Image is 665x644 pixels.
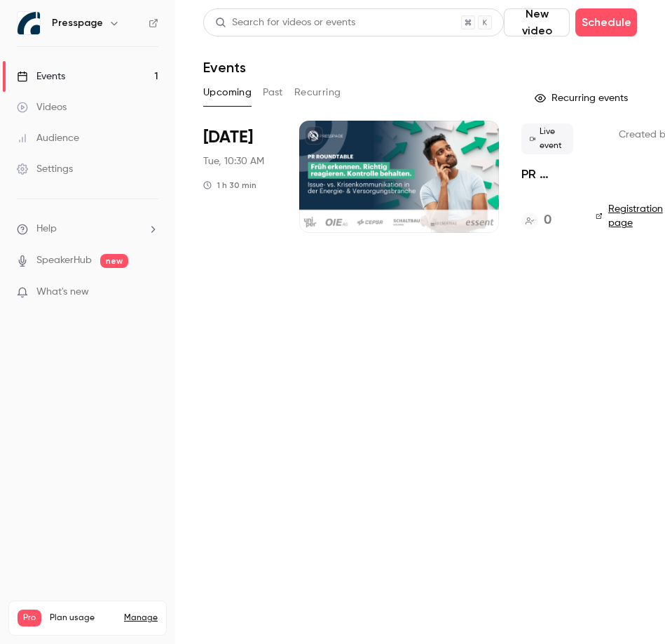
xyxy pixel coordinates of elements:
[100,254,128,268] span: new
[36,253,92,268] a: SpeakerHub
[215,15,355,30] div: Search for videos or events
[521,123,573,154] span: Live event
[544,211,551,230] h4: 0
[203,81,252,104] button: Upcoming
[575,8,637,36] button: Schedule
[17,162,73,176] div: Settings
[521,166,573,182] a: PR Webinar: Früh erkennen. Richtig reagieren. Kontrolle behalten.
[203,180,256,191] div: 1 h 30 min
[263,81,283,104] button: Past
[203,126,253,149] span: [DATE]
[17,222,158,236] li: help-dropdown-opener
[17,131,79,145] div: Audience
[17,69,65,83] div: Events
[521,211,551,230] a: 0
[528,87,637,109] button: Recurring events
[17,100,67,114] div: Videos
[504,8,570,36] button: New video
[18,610,41,626] span: Pro
[18,12,40,34] img: Presspage
[294,81,341,104] button: Recurring
[203,121,277,233] div: Sep 30 Tue, 10:30 AM (Europe/Berlin)
[50,612,116,624] span: Plan usage
[203,59,246,76] h1: Events
[36,285,89,300] span: What's new
[52,16,103,30] h6: Presspage
[124,612,158,624] a: Manage
[203,154,264,168] span: Tue, 10:30 AM
[36,222,57,236] span: Help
